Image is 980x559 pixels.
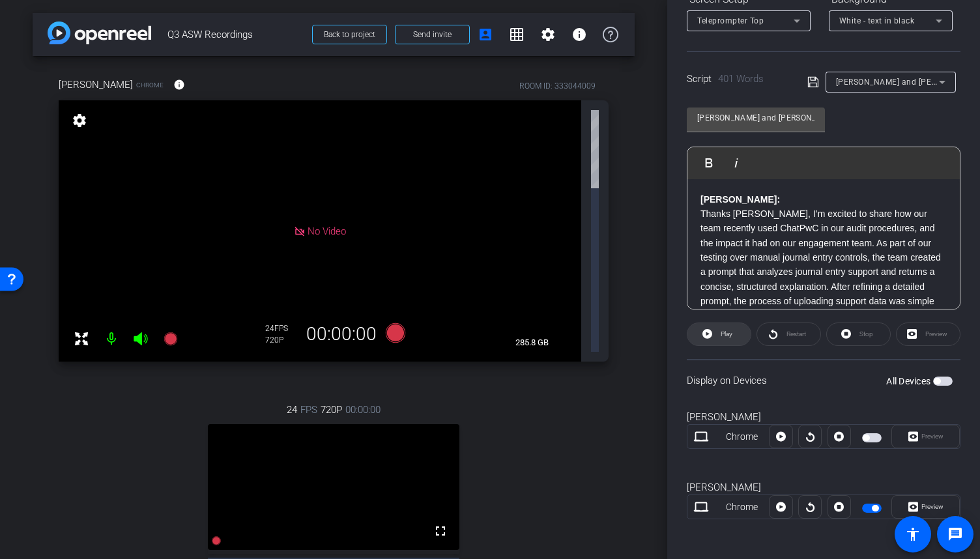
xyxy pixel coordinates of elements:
div: 00:00:00 [298,323,385,345]
span: FPS [300,403,317,417]
p: Thanks [PERSON_NAME], I’m excited to share how our team recently used ChatPwC in our audit proced... [700,207,947,338]
div: ROOM ID: 333044009 [519,80,596,92]
div: Chrome [715,500,770,514]
span: Send invite [413,29,452,40]
input: Title [697,110,814,126]
mat-icon: info [571,27,587,42]
div: Script [687,72,789,87]
span: 720P [321,403,342,417]
span: 24 [287,403,297,417]
mat-icon: settings [540,27,556,42]
img: app-logo [48,21,151,44]
label: All Devices [886,375,933,388]
mat-icon: info [173,79,185,91]
span: Teleprompter Top [697,16,764,25]
mat-icon: accessibility [905,526,921,542]
span: Preview [921,503,944,510]
div: Display on Devices [687,359,960,401]
span: [PERSON_NAME] [59,78,133,92]
button: Preview [891,495,960,519]
span: No Video [308,225,346,236]
span: Back to project [324,30,375,39]
span: Play [721,330,732,337]
div: Chrome [715,430,770,444]
span: 401 Words [718,73,764,85]
strong: [PERSON_NAME]: [700,194,780,205]
div: 24 [265,323,298,334]
span: White - text in black [839,16,915,25]
button: Back to project [312,25,387,44]
mat-icon: grid_on [509,27,525,42]
mat-icon: account_box [478,27,493,42]
mat-icon: fullscreen [433,523,448,539]
button: Play [687,322,751,346]
span: Chrome [136,80,164,90]
mat-icon: message [947,526,963,542]
mat-icon: settings [70,113,89,128]
div: [PERSON_NAME] [687,480,960,495]
div: 720P [265,335,298,345]
span: 00:00:00 [345,403,381,417]
span: Q3 ASW Recordings [167,21,304,48]
div: [PERSON_NAME] [687,410,960,425]
span: 285.8 GB [511,335,553,351]
span: FPS [274,324,288,333]
button: Send invite [395,25,470,44]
